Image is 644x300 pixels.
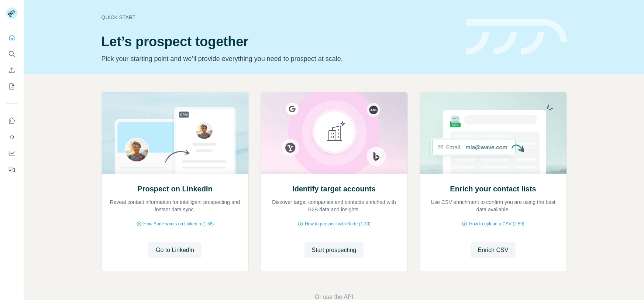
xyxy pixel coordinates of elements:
[450,184,536,194] h2: Enrich your contact lists
[6,147,18,160] button: Dashboard
[101,14,457,21] div: Quick start
[312,246,357,255] span: Start prospecting
[6,163,18,176] button: Feedback
[469,221,524,227] span: How to upload a CSV (2:59)
[478,246,509,255] span: Enrich CSV
[6,47,18,61] button: Search
[156,246,194,255] span: Go to LinkedIn
[6,31,18,44] button: Quick start
[466,19,567,55] img: banner
[137,184,212,194] h2: Prospect on LinkedIn
[6,130,18,144] button: Use Surfe API
[101,34,457,49] h1: Let’s prospect together
[109,198,241,213] p: Reveal contact information for intelligent prospecting and instant data sync.
[268,198,400,213] p: Discover target companies and contacts enriched with B2B data and insights.
[471,242,516,258] button: Enrich CSV
[420,92,567,174] img: Enrich your contact lists
[101,92,249,174] img: Prospect on LinkedIn
[6,80,18,93] button: My lists
[305,221,371,227] span: How to prospect with Surfe (1:30)
[148,242,202,258] button: Go to LinkedIn
[101,54,457,64] p: Pick your starting point and we’ll provide everything you need to prospect at scale.
[261,92,408,174] img: Identify target accounts
[6,114,18,127] button: Use Surfe on LinkedIn
[292,184,376,194] h2: Identify target accounts
[427,198,559,213] p: Use CSV enrichment to confirm you are using the best data available.
[6,64,18,77] button: Enrich CSV
[304,242,364,258] button: Start prospecting
[144,221,214,227] span: How Surfe works on LinkedIn (1:58)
